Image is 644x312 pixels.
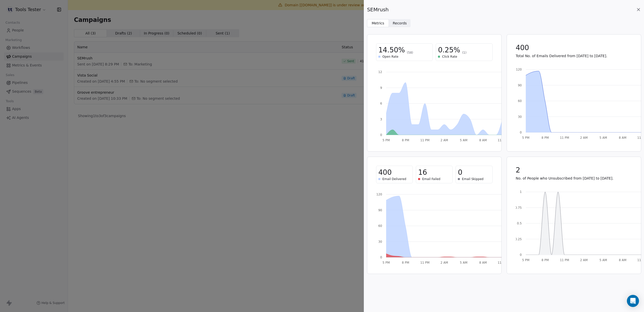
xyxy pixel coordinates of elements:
tspan: 8 PM [541,258,549,262]
span: Email Skipped [462,177,484,181]
span: 2 [516,166,520,175]
tspan: 60 [378,224,382,228]
tspan: 2 AM [440,261,448,264]
tspan: 8 PM [402,261,409,264]
tspan: 1 [520,190,522,194]
tspan: 0.25 [515,237,522,241]
tspan: 2 AM [580,136,587,140]
span: Email Delivered [382,177,406,181]
tspan: 11 PM [560,136,569,140]
tspan: 8 AM [619,136,626,140]
tspan: 5 AM [599,136,607,140]
tspan: 0.5 [517,222,521,225]
tspan: 120 [516,68,522,71]
tspan: 2 AM [440,138,448,142]
tspan: 0 [520,253,522,257]
tspan: 5 PM [382,261,390,264]
tspan: 5 AM [599,258,607,262]
span: (58) [407,51,413,55]
tspan: 90 [378,209,382,212]
tspan: 5 AM [460,138,467,142]
tspan: 8 AM [479,138,487,142]
tspan: 0 [520,131,522,134]
tspan: 8 AM [479,261,487,264]
tspan: 5 PM [382,138,390,142]
tspan: 12 [378,70,382,74]
tspan: 3 [380,118,382,121]
span: 400 [516,43,529,52]
tspan: 5 PM [522,136,529,140]
tspan: 11 AM [498,261,507,264]
div: Open Intercom Messenger [627,295,639,307]
tspan: 0.75 [515,206,522,210]
tspan: 8 PM [402,138,409,142]
p: Total No. of Emails Delivered from [DATE] to [DATE]. [516,53,632,58]
span: 14.50% [378,46,405,55]
tspan: 8 PM [541,136,549,140]
span: Open Rate [382,55,398,59]
tspan: 9 [380,86,382,90]
tspan: 8 AM [619,258,626,262]
tspan: 0 [380,133,382,137]
tspan: 11 PM [420,138,430,142]
span: 16 [418,168,427,177]
tspan: 11 AM [498,138,507,142]
tspan: 120 [376,193,382,196]
tspan: 11 PM [420,261,430,264]
tspan: 60 [518,99,521,103]
span: 0.25% [438,46,460,55]
span: 0 [458,168,462,177]
tspan: 11 PM [560,258,569,262]
tspan: 90 [518,84,521,87]
span: SEMrush [367,6,389,13]
tspan: 30 [518,115,521,119]
span: Email Failed [422,177,440,181]
tspan: 6 [380,102,382,105]
span: Click Rate [442,55,457,59]
tspan: 0 [380,256,382,259]
tspan: 5 PM [522,258,529,262]
span: (1) [462,51,466,55]
tspan: 30 [378,240,382,244]
tspan: 5 AM [460,261,467,264]
tspan: 2 AM [580,258,587,262]
p: No. of People who Unsubscribed from [DATE] to [DATE]. [516,176,632,181]
span: 400 [378,168,392,177]
span: Records [393,21,407,26]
